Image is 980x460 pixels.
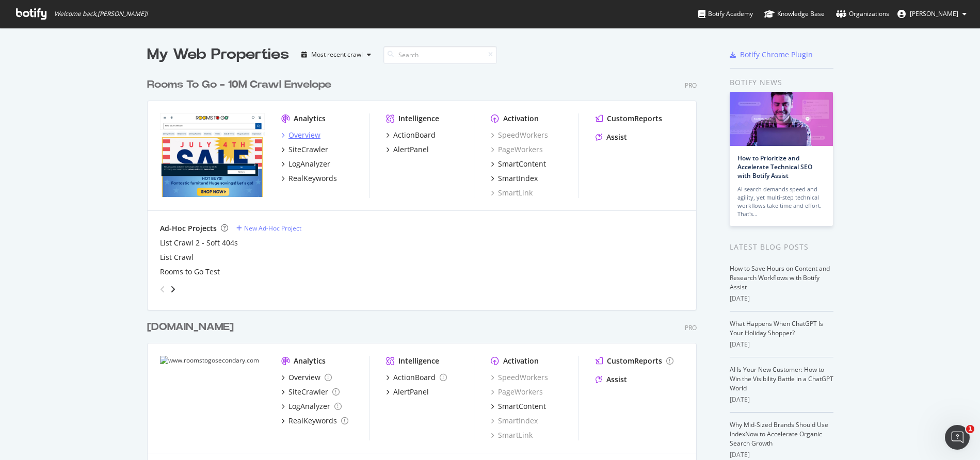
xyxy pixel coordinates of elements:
a: ActionBoard [386,130,436,140]
div: CustomReports [607,113,662,124]
div: [DATE] [730,294,833,303]
div: Intelligence [398,356,439,366]
div: Analytics [294,113,326,124]
a: RealKeywords [281,173,337,184]
div: ActionBoard [393,372,436,383]
iframe: Intercom live chat [945,425,970,450]
a: New Ad-Hoc Project [236,224,301,233]
a: ActionBoard [386,372,447,383]
div: LogAnalyzer [288,401,330,412]
a: Rooms To Go - 10M Crawl Envelope [147,77,335,92]
div: List Crawl 2 - Soft 404s [160,238,238,248]
div: Intelligence [398,113,439,124]
div: Assist [606,374,627,385]
div: angle-right [169,284,176,294]
div: New Ad-Hoc Project [244,224,301,233]
a: How to Save Hours on Content and Research Workflows with Botify Assist [730,264,830,291]
div: CustomReports [607,356,662,366]
div: Ad-Hoc Projects [160,223,217,234]
a: CustomReports [596,113,662,124]
a: Why Mid-Sized Brands Should Use IndexNow to Accelerate Organic Search Growth [730,420,828,448]
button: [PERSON_NAME] [889,6,975,22]
a: LogAnalyzer [281,401,342,412]
div: Pro [685,323,697,332]
div: AlertPanel [393,144,429,155]
a: [DOMAIN_NAME] [147,320,238,335]
span: Jacquelyn Bailer [910,9,958,18]
div: Overview [288,130,320,140]
div: [DATE] [730,340,833,349]
div: angle-left [156,281,169,298]
div: SmartIndex [498,173,538,184]
div: ActionBoard [393,130,436,140]
a: CustomReports [596,356,673,366]
a: SpeedWorkers [491,372,548,383]
a: Rooms to Go Test [160,267,220,277]
div: AlertPanel [393,387,429,397]
a: SmartContent [491,401,546,412]
div: Botify Academy [698,9,753,19]
div: SiteCrawler [288,387,328,397]
div: SmartContent [498,401,546,412]
a: Overview [281,372,332,383]
a: AlertPanel [386,144,429,155]
a: AlertPanel [386,387,429,397]
div: Botify news [730,77,833,88]
a: Assist [596,132,627,142]
div: [DOMAIN_NAME] [147,320,234,335]
a: Botify Chrome Plugin [730,50,813,60]
div: AI search demands speed and agility, yet multi-step technical workflows take time and effort. Tha... [737,185,825,218]
input: Search [383,46,497,64]
a: AI Is Your New Customer: How to Win the Visibility Battle in a ChatGPT World [730,365,833,392]
div: Organizations [836,9,889,19]
a: PageWorkers [491,144,543,155]
img: How to Prioritize and Accelerate Technical SEO with Botify Assist [730,92,833,146]
div: Overview [288,372,320,383]
a: SmartContent [491,159,546,169]
a: SiteCrawler [281,387,340,397]
a: Overview [281,130,320,140]
a: SmartIndex [491,416,538,426]
div: Activation [503,356,539,366]
div: Activation [503,113,539,124]
div: SmartLink [491,188,533,198]
div: Pro [685,81,697,90]
img: www.roomstogosecondary.com [160,356,265,440]
button: Most recent crawl [297,46,375,63]
div: Analytics [294,356,326,366]
div: [DATE] [730,395,833,404]
div: Most recent crawl [311,52,363,58]
a: SmartLink [491,430,533,440]
div: LogAnalyzer [288,159,330,169]
div: Assist [606,132,627,142]
div: Knowledge Base [764,9,825,19]
div: My Web Properties [147,44,289,65]
span: 1 [966,425,974,433]
a: How to Prioritize and Accelerate Technical SEO with Botify Assist [737,154,812,180]
div: SiteCrawler [288,144,328,155]
a: SmartIndex [491,173,538,184]
div: SmartContent [498,159,546,169]
div: Botify Chrome Plugin [740,50,813,60]
a: RealKeywords [281,416,348,426]
a: PageWorkers [491,387,543,397]
a: SiteCrawler [281,144,328,155]
div: Latest Blog Posts [730,241,833,253]
div: RealKeywords [288,173,337,184]
a: LogAnalyzer [281,159,330,169]
a: What Happens When ChatGPT Is Your Holiday Shopper? [730,319,823,337]
a: List Crawl [160,252,194,262]
span: Welcome back, [PERSON_NAME] ! [54,10,148,18]
div: Rooms To Go - 10M Crawl Envelope [147,77,331,92]
div: RealKeywords [288,416,337,426]
a: Assist [596,374,627,385]
a: SpeedWorkers [491,130,548,140]
div: [DATE] [730,450,833,459]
